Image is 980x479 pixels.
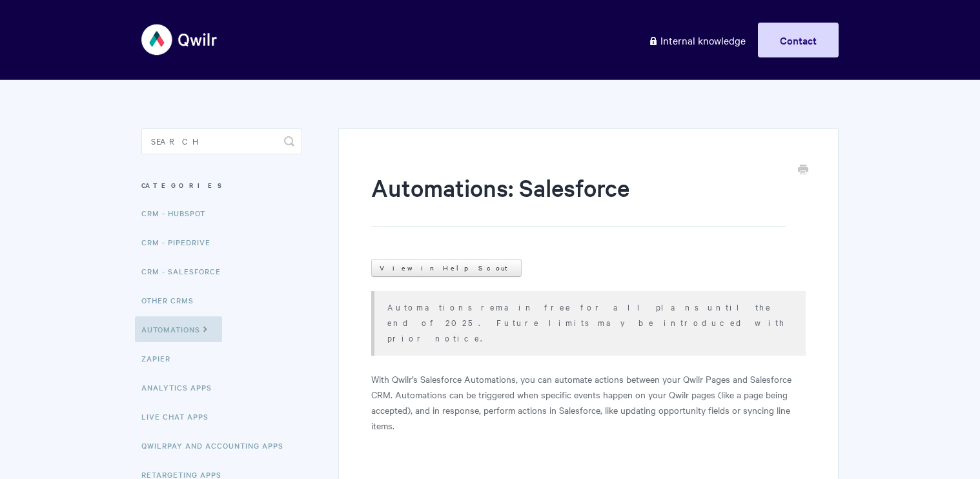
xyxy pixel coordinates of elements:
a: Zapier [141,345,180,371]
a: View in Help Scout [371,259,522,277]
input: Search [141,128,302,154]
a: Contact [758,23,839,57]
a: Automations [135,316,222,342]
a: Analytics Apps [141,374,221,400]
a: CRM - HubSpot [141,200,215,226]
a: CRM - Salesforce [141,258,230,284]
a: Other CRMs [141,287,203,313]
h1: Automations: Salesforce [371,171,786,227]
a: Live Chat Apps [141,403,218,429]
p: Automations remain free for all plans until the end of 2025. Future limits may be introduced with... [387,299,790,345]
img: Qwilr Help Center [141,15,218,64]
h3: Categories [141,174,302,197]
a: CRM - Pipedrive [141,229,220,255]
a: Print this Article [798,163,808,178]
p: With Qwilr’s Salesforce Automations, you can automate actions between your Qwilr Pages and Salesf... [371,371,806,433]
a: Internal knowledge [638,23,755,57]
a: QwilrPay and Accounting Apps [141,433,293,458]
